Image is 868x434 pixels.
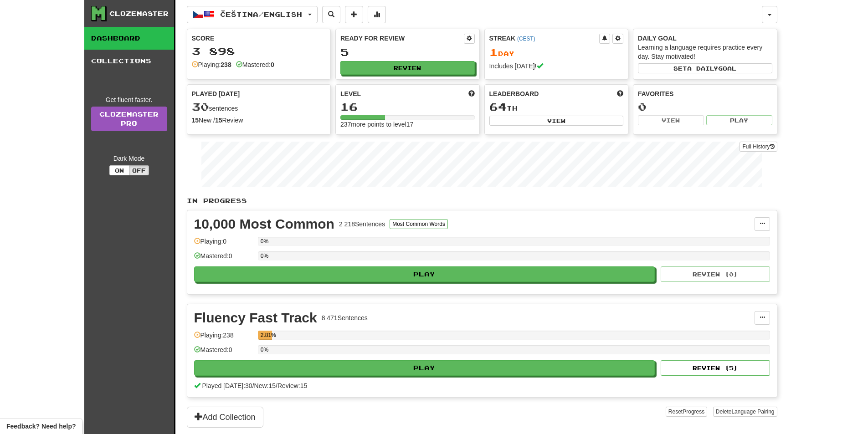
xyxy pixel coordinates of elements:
span: Čeština / English [220,10,302,18]
div: Get fluent faster. [91,95,167,104]
span: / [252,382,254,389]
button: Review (5) [661,360,770,376]
button: Add Collection [187,407,263,428]
span: Open feedback widget [6,422,76,431]
div: Day [489,46,624,58]
span: New: 15 [254,382,276,389]
span: Review: 15 [277,382,307,389]
div: Streak [489,34,600,43]
span: Played [DATE] [192,89,240,98]
div: sentences [192,101,326,113]
span: 30 [192,100,209,113]
button: Add sentence to collection [345,6,363,23]
button: Off [129,165,149,175]
button: More stats [368,6,386,23]
span: Played [DATE]: 30 [202,382,252,389]
a: (CEST) [517,36,535,42]
div: Dark Mode [91,154,167,163]
span: Language Pairing [731,408,774,415]
span: 64 [489,100,507,113]
div: Playing: 0 [194,237,253,252]
button: View [638,115,704,125]
div: 8 471 Sentences [322,313,368,322]
button: ResetProgress [666,407,707,417]
button: Seta dailygoal [638,63,772,73]
button: On [109,165,129,175]
div: 16 [340,101,475,112]
button: Čeština/English [187,6,318,23]
button: Play [706,115,772,125]
button: Review [340,61,475,75]
div: 237 more points to level 17 [340,120,475,129]
button: Play [194,360,655,376]
a: Dashboard [84,27,174,50]
span: / [276,382,277,389]
div: Mastered: 0 [194,345,253,360]
span: a daily [687,65,718,71]
button: Most Common Words [390,219,448,229]
div: Includes [DATE]! [489,61,624,71]
div: 0 [638,101,772,112]
div: 5 [340,46,475,58]
div: Fluency Fast Track [194,311,317,325]
button: Play [194,266,655,282]
div: Daily Goal [638,34,772,43]
span: This week in points, UTC [617,89,623,98]
span: 1 [489,46,498,58]
div: Ready for Review [340,34,464,43]
strong: 0 [271,61,274,68]
div: Playing: [192,60,231,69]
div: 2.81% [261,331,272,340]
span: Leaderboard [489,89,539,98]
span: Level [340,89,361,98]
div: 10,000 Most Common [194,217,334,231]
div: Favorites [638,89,772,98]
strong: 238 [221,61,231,68]
strong: 15 [215,117,222,124]
div: Mastered: 0 [194,251,253,266]
p: In Progress [187,196,777,205]
button: Full History [740,142,777,152]
span: Progress [683,408,704,415]
button: Review (0) [661,266,770,282]
div: 2 218 Sentences [339,220,385,229]
button: View [489,116,624,126]
div: New / Review [192,116,326,125]
button: Search sentences [322,6,340,23]
button: DeleteLanguage Pairing [713,407,777,417]
a: Collections [84,50,174,72]
div: Score [192,34,326,43]
div: th [489,101,624,113]
div: Learning a language requires practice every day. Stay motivated! [638,43,772,61]
div: Playing: 238 [194,331,253,346]
span: Score more points to level up [468,89,475,98]
a: ClozemasterPro [91,107,167,131]
div: 3 898 [192,46,326,57]
strong: 15 [192,117,199,124]
div: Clozemaster [109,9,169,18]
div: Mastered: [236,60,274,69]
